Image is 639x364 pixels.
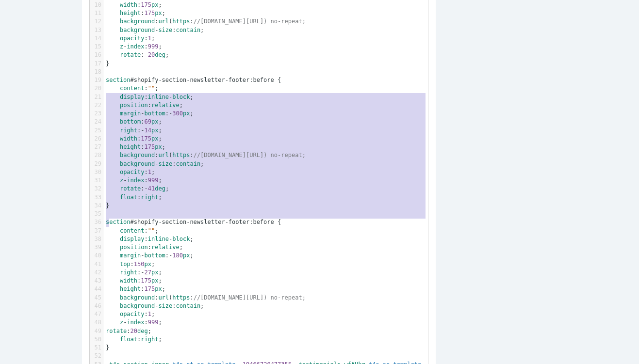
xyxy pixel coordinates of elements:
span: width [120,135,137,142]
span: - [141,252,144,259]
span: : ; [106,102,183,109]
span: : ; [106,27,204,33]
span: px [151,1,158,8]
div: 23 [90,110,103,118]
div: 43 [90,277,103,285]
span: background [120,160,155,167]
div: 14 [90,34,103,43]
span: width [120,277,137,284]
span: 175 [141,1,151,8]
span: background [120,294,155,301]
div: 33 [90,193,103,202]
span: : ; [106,302,204,309]
span: margin [120,110,141,117]
span: relative [151,102,180,109]
span: 69 [145,118,151,125]
span: : ; [106,269,162,276]
span: : ; [106,328,151,334]
div: 46 [90,302,103,310]
span: px [183,252,190,259]
div: 49 [90,327,103,335]
span: : ; [106,227,159,234]
div: 18 [90,68,103,76]
span: 175 [145,10,155,16]
div: 51 [90,344,103,352]
span: float [120,336,137,343]
span: 180 [172,252,183,259]
span: - [123,319,127,326]
span: - [169,236,172,242]
span: : ; [106,177,162,184]
span: opacity [120,169,145,175]
span: position [120,244,148,251]
span: opacity [120,35,145,42]
span: background [120,302,155,309]
span: : ( : [106,294,306,301]
span: px [155,143,162,150]
span: : ( : [106,152,306,158]
span: : ; [106,43,162,50]
span: index [127,319,144,326]
span: https [172,18,190,25]
div: 13 [90,26,103,34]
span: right [141,194,158,201]
span: : ; [106,285,165,292]
span: https [172,294,190,301]
div: 30 [90,168,103,176]
span: url [158,152,169,158]
span: contain [176,302,201,309]
span: : ; [106,127,162,134]
div: 26 [90,135,103,143]
div: 21 [90,93,103,101]
span: 1 [148,35,151,42]
span: section [106,77,131,83]
span: : ; [106,311,155,317]
span: rotate [120,185,141,192]
span: px [151,118,158,125]
span: background [120,18,155,25]
span: - [145,51,148,58]
span: right [141,336,158,343]
div: 45 [90,294,103,302]
span: contain [176,160,201,167]
span: 150 [134,261,145,268]
span: 175 [141,135,151,142]
span: z [120,319,123,326]
span: - [145,185,148,192]
span: rotate [120,51,141,58]
span: 41 [148,185,155,192]
div: 10 [90,1,103,9]
div: 16 [90,51,103,59]
span: 999 [148,319,159,326]
span: margin [120,252,141,259]
span: https [172,152,190,158]
span: : ; [106,236,194,242]
span: 1 [148,311,151,317]
span: - [141,269,144,276]
span: background [120,152,155,158]
span: height [120,143,141,150]
span: block [172,94,190,100]
div: 31 [90,176,103,185]
span: width [120,1,137,8]
div: 27 [90,143,103,151]
span: px [151,127,158,134]
span: z [120,43,123,50]
span: content [120,227,145,234]
span: : ; [106,194,162,201]
span: } [106,344,109,351]
div: 19 [90,76,103,84]
span: //[DOMAIN_NAME][URL]) no-repeat; [194,152,306,158]
span: bottom [120,118,141,125]
span: - [155,160,158,167]
span: #shopify-section-newsletter-footer:before { [131,219,281,225]
span: content [120,85,145,92]
div: 25 [90,127,103,135]
span: size [158,160,172,167]
span: : ; [106,252,194,259]
div: 15 [90,43,103,51]
span: block [172,236,190,242]
span: - [169,252,172,259]
span: //[DOMAIN_NAME][URL]) no-repeat; [194,294,306,301]
span: "" [148,227,155,234]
